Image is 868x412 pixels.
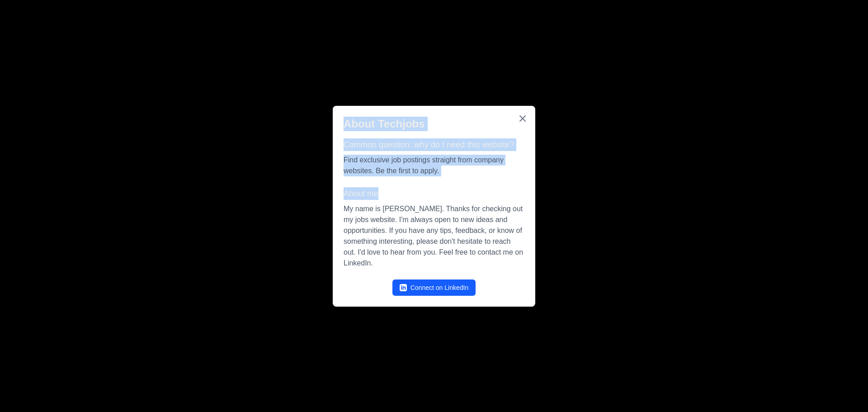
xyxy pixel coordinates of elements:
h3: Common question: why do I need this website? [344,138,524,151]
h3: About me [344,187,524,200]
p: Find exclusive job postings straight from company websites. Be the first to apply. [344,155,524,176]
p: My name is [PERSON_NAME]. Thanks for checking out my jobs website. I'm always open to new ideas a... [344,204,524,269]
a: Connect on LinkedIn [392,279,476,296]
h2: About Techjobs [344,117,524,131]
button: Close [517,113,528,124]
